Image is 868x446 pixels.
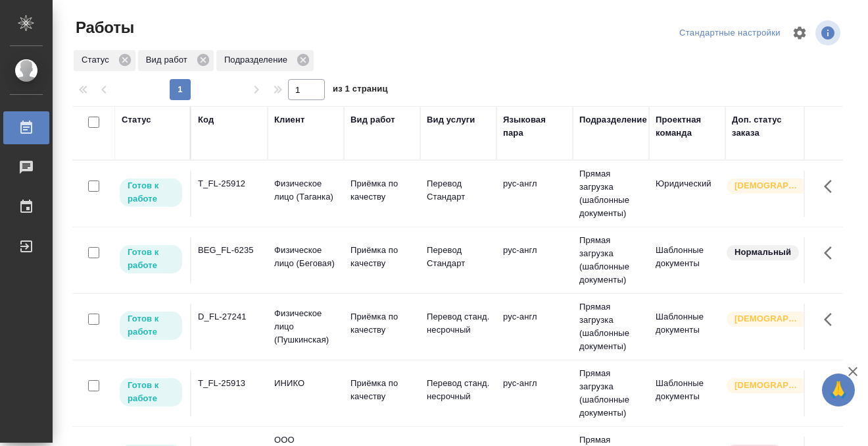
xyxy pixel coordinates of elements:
td: рус-англ [496,370,573,416]
span: Посмотреть информацию [815,20,843,45]
div: Проектная команда [656,113,719,140]
button: 🙏 [822,374,855,406]
div: Статус [74,50,135,71]
p: [DEMOGRAPHIC_DATA] [735,379,800,392]
p: Перевод станд. несрочный [427,310,490,337]
td: Прямая загрузка (шаблонные документы) [573,161,649,227]
span: из 1 страниц [333,81,388,100]
td: Прямая загрузка (шаблонные документы) [573,294,649,360]
div: Исполнитель может приступить к работе [118,244,183,275]
p: Готов к работе [128,246,174,272]
div: Вид услуги [427,113,475,126]
div: D_FL-27241 [198,310,261,323]
p: Нормальный [735,246,791,259]
span: 🙏 [827,376,850,404]
div: BEG_FL-6235 [198,244,261,257]
div: Исполнитель может приступить к работе [118,310,183,341]
div: Вид работ [350,113,395,126]
div: Исполнитель может приступить к работе [118,377,183,408]
p: Готов к работе [128,379,174,405]
p: Готов к работе [128,179,174,206]
div: T_FL-25912 [198,177,261,190]
p: Физическое лицо (Беговая) [274,244,337,270]
td: рус-англ [496,171,573,217]
button: Здесь прячутся важные кнопки [816,370,848,402]
div: split button [676,23,784,43]
div: Языковая пара [503,113,566,140]
p: [DEMOGRAPHIC_DATA] [735,179,800,192]
div: Код [198,113,214,126]
p: Подразделение [224,53,292,67]
p: Приёмка по качеству [350,177,414,204]
div: Подразделение [579,113,647,126]
p: Приёмка по качеству [350,244,414,270]
p: Перевод Стандарт [427,244,490,270]
td: Шаблонные документы [649,370,725,416]
p: ИНИКО [274,377,337,390]
div: Доп. статус заказа [732,113,801,140]
p: Приёмка по качеству [350,377,414,403]
td: Юридический [649,171,725,217]
button: Здесь прячутся важные кнопки [816,171,848,202]
td: Прямая загрузка (шаблонные документы) [573,227,649,293]
div: Статус [122,113,151,126]
td: Прямая загрузка (шаблонные документы) [573,360,649,426]
p: Готов к работе [128,312,174,339]
p: Статус [82,53,114,67]
div: Клиент [274,113,304,126]
div: T_FL-25913 [198,377,261,390]
span: Работы [72,17,134,38]
span: Настроить таблицу [784,17,815,49]
div: Вид работ [138,50,214,71]
p: Перевод Стандарт [427,177,490,204]
div: Подразделение [216,50,314,71]
p: Физическое лицо (Таганка) [274,177,337,204]
td: Шаблонные документы [649,304,725,350]
p: [DEMOGRAPHIC_DATA] [735,312,800,325]
p: Вид работ [146,53,192,67]
p: Приёмка по качеству [350,310,414,337]
td: рус-англ [496,304,573,350]
button: Здесь прячутся важные кнопки [816,304,848,335]
td: рус-англ [496,237,573,283]
p: Перевод станд. несрочный [427,377,490,403]
p: Физическое лицо (Пушкинская) [274,307,337,347]
div: Исполнитель может приступить к работе [118,177,183,208]
td: Шаблонные документы [649,237,725,283]
button: Здесь прячутся важные кнопки [816,237,848,269]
